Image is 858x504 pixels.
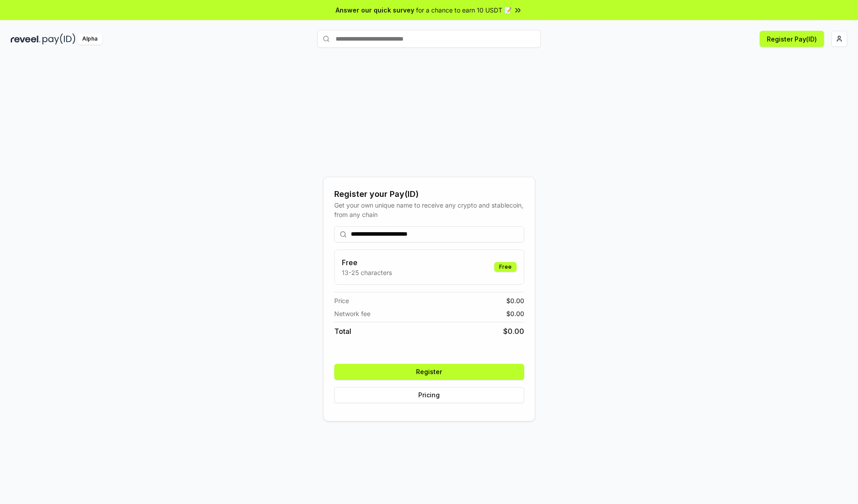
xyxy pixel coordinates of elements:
[336,5,414,15] span: Answer our quick survey
[334,364,524,380] button: Register
[416,5,512,15] span: for a chance to earn 10 USDT 📝
[42,33,76,45] img: pay_id
[506,296,524,305] span: $ 0.00
[503,326,524,337] span: $ 0.00
[334,309,370,318] span: Network fee
[342,257,392,268] h3: Free
[334,200,524,219] div: Get your own unique name to receive any crypto and stablecoin, from any chain
[342,268,392,277] p: 13-25 characters
[334,326,351,337] span: Total
[11,33,41,45] img: reveel_dark
[334,387,524,403] button: Pricing
[334,296,349,305] span: Price
[760,31,824,47] button: Register Pay(ID)
[334,188,524,200] div: Register your Pay(ID)
[506,309,524,318] span: $ 0.00
[77,33,102,45] div: Alpha
[494,262,517,272] div: Free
